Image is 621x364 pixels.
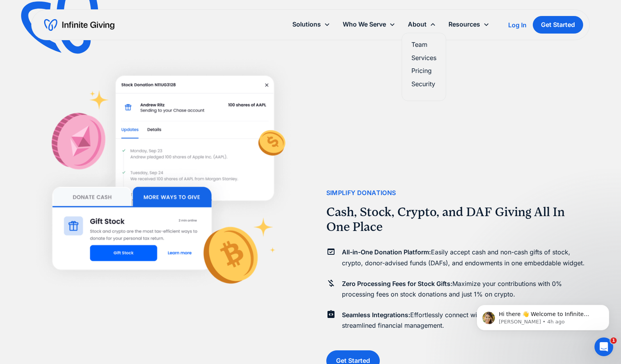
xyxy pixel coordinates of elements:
strong: All-in-One Donation Platform: [342,248,431,256]
div: Simplify Donations [326,188,396,198]
div: Who We Serve [343,19,386,30]
div: Resources [448,19,480,30]
a: Services [411,53,436,63]
a: home [44,19,114,31]
strong: Zero Processing Fees for Stock Gifts: [342,280,452,288]
div: Who We Serve [336,16,402,33]
a: Get Started [533,16,583,34]
div: Resources [442,16,496,33]
strong: Seamless Integrations: [342,311,410,319]
div: About [402,16,442,33]
div: Solutions [292,19,321,30]
p: Maximize your contributions with 0% processing fees on stock donations and just 1% on crypto. [342,279,590,300]
iframe: Intercom notifications message [465,288,621,343]
img: charitable software [31,55,295,310]
a: Log In [508,20,527,30]
div: Log In [508,22,527,28]
div: About [408,19,427,30]
p: Effortlessly connect with QuickBooks and your CRM for streamlined financial management. [342,310,590,331]
h2: Cash, Stock, Crypto, and DAF Giving All In One Place [326,205,590,235]
nav: About [402,33,446,101]
a: Security [411,79,436,89]
a: Pricing [411,66,436,76]
div: Solutions [286,16,336,33]
span: 1 [610,337,617,344]
iframe: Intercom live chat [594,337,613,356]
p: Easily accept cash and non-cash gifts of stock, crypto, donor-advised funds (DAFs), and endowment... [342,247,590,268]
a: Team [411,39,436,50]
